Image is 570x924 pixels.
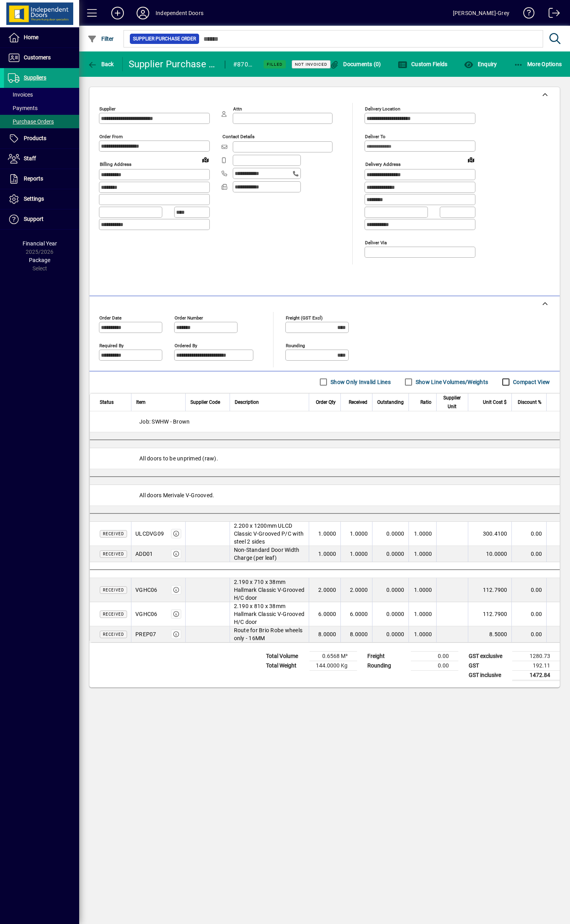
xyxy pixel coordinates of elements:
span: Filled [267,62,283,67]
td: 2.0000 [340,578,372,602]
button: Documents (0) [328,57,383,71]
mat-label: Rounding [286,342,305,348]
span: Purchase Orders [8,118,54,125]
button: Custom Fields [396,57,450,71]
a: Reports [4,169,79,189]
mat-label: Order from [99,134,123,139]
td: 112.7900 [468,578,511,602]
mat-label: Deliver To [365,134,386,139]
a: Purchase Orders [4,115,79,128]
td: 0.0000 [372,546,408,562]
span: Item [136,398,146,407]
mat-label: Attn [233,106,242,112]
span: 2.200 x 1200mm ULCD Classic V-Grooved P/C with steel 2 sides [234,522,305,546]
span: Supplier Unit [441,394,463,411]
span: Unit Cost $ [483,398,507,407]
span: Supplier Purchase Order [133,35,196,43]
td: 0.0000 [372,626,408,642]
a: Customers [4,48,79,68]
td: 6.0000 [340,602,372,626]
td: 192.11 [512,661,560,670]
a: View on map [199,153,212,166]
mat-label: Freight (GST excl) [286,315,323,320]
span: Received [103,532,124,536]
td: 1.0000 [309,546,340,562]
a: Support [4,209,79,229]
span: Package [29,257,50,263]
a: Settings [4,189,79,209]
button: Profile [130,6,156,20]
td: 0.00 [411,661,458,670]
td: 1280.73 [512,651,560,661]
td: 8.0000 [309,626,340,642]
td: 10.0000 [468,546,511,562]
mat-label: Delivery Location [365,106,400,112]
span: Documents (0) [330,61,381,67]
div: PREP07 [135,630,156,638]
a: Knowledge Base [517,2,535,27]
td: 1.0000 [408,546,436,562]
td: 1.0000 [340,522,372,546]
label: Compact View [511,378,550,386]
span: Custom Fields [398,61,448,67]
span: Received [103,552,124,556]
span: Customers [24,54,51,61]
td: 8.5000 [468,626,511,642]
span: Status [100,398,114,407]
mat-label: Order date [99,315,122,320]
span: Discount % [518,398,541,407]
td: 1.0000 [408,578,436,602]
span: Non-Standard Door Width Charge (per leaf) [234,546,305,562]
button: Add [105,6,130,20]
div: ADD01 [135,550,153,558]
span: 2.190 x 810 x 38mm Hallmark Classic V-Grooved H/C door [234,602,305,626]
a: Staff [4,149,79,169]
a: Products [4,129,79,148]
span: Not Invoiced [295,62,327,67]
td: 2.0000 [309,578,340,602]
td: 0.00 [511,546,546,562]
td: 6.0000 [309,602,340,626]
button: Filter [85,32,116,46]
span: Payments [8,105,38,111]
div: #87011-2 [233,58,254,71]
a: Invoices [4,88,79,101]
mat-label: Required by [99,342,123,348]
td: 8.0000 [340,626,372,642]
td: 0.0000 [372,602,408,626]
span: Home [24,34,38,40]
span: Reports [24,175,43,182]
td: 0.00 [411,651,458,661]
button: More Options [512,57,564,71]
td: 112.7900 [468,602,511,626]
td: 0.6568 M³ [310,651,357,661]
td: GST inclusive [465,670,512,680]
td: 1.0000 [309,522,340,546]
mat-label: Ordered by [175,342,197,348]
td: Total Volume [262,651,310,661]
span: Description [235,398,259,407]
td: 1472.84 [512,670,560,680]
a: Home [4,28,79,48]
button: Enquiry [462,57,499,71]
span: Staff [24,155,36,162]
td: GST exclusive [465,651,512,661]
td: 300.4100 [468,522,511,546]
mat-label: Supplier [99,106,116,112]
td: 0.0000 [372,522,408,546]
div: Independent Doors [156,7,203,19]
label: Show Only Invalid Lines [329,378,391,386]
span: Financial Year [23,240,57,247]
td: 0.0000 [372,578,408,602]
div: ULCDVG09 [135,530,164,538]
span: Enquiry [464,61,497,67]
app-page-header-button: Back [79,57,123,71]
span: Supplier Code [190,398,220,407]
span: Order Qty [316,398,336,407]
td: Total Weight [262,661,310,670]
td: Freight [363,651,411,661]
label: Show Line Volumes/Weights [414,378,488,386]
td: 1.0000 [340,546,372,562]
span: Invoices [8,91,33,98]
td: 0.00 [511,602,546,626]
